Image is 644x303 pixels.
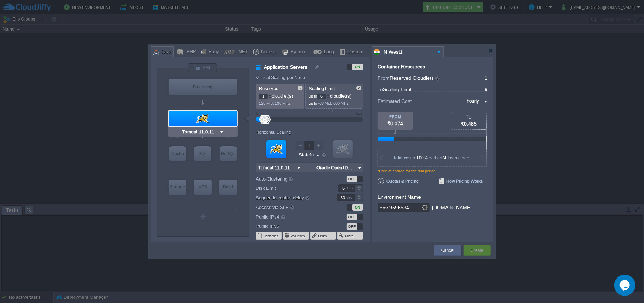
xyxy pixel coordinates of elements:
[169,79,237,95] div: Balancing
[347,176,357,182] div: OFF
[378,97,412,105] span: Estimated Cost
[194,180,212,194] div: VPS
[169,146,186,161] div: Cache
[345,47,363,57] div: Custom
[383,87,411,92] span: Scaling Limit
[347,223,357,230] div: OFF
[256,130,293,135] div: Horizontal Scaling
[471,247,483,254] button: Create
[220,146,237,161] div: NoSQL
[345,233,355,239] button: More
[259,101,291,105] span: 128 MiB, 100 MHz
[378,87,383,92] span: To
[256,222,328,230] label: Public IPv6
[378,194,421,200] label: Environment Name
[288,47,305,57] div: Python
[159,47,171,57] div: Java
[194,146,211,161] div: SQL Databases
[256,111,258,115] div: 0
[352,204,363,211] div: ON
[259,47,277,57] div: Node.js
[614,275,637,296] iframe: chat widget
[194,180,212,195] div: Elastic VPS
[184,47,196,57] div: PHP
[356,111,362,115] div: 512
[256,75,307,80] div: Vertical Scaling per Node
[169,180,186,195] div: Storage Containers
[441,247,454,254] button: Cancel
[256,194,328,202] label: Sequential restart delay
[461,121,477,127] span: ₹0.485
[388,121,404,126] span: ₹0.074
[309,101,317,105] span: up to
[259,86,278,91] span: Reserved
[169,79,237,95] div: Load Balancer
[256,203,328,211] label: Access via SLB
[291,233,306,239] button: Volumes
[169,209,237,223] div: Create New Layer
[194,146,211,161] div: SQL
[318,233,328,239] button: Links
[347,185,354,192] div: GB
[390,75,440,81] span: Reserved Cloudlets
[220,146,237,161] div: NoSQL Databases
[451,115,486,119] div: TO
[206,47,219,57] div: Ruby
[431,203,472,213] div: .[DOMAIN_NAME]
[378,75,390,81] span: From
[259,92,302,99] p: cloudlet(s)
[485,75,487,81] span: 1
[378,115,413,119] div: FROM
[169,111,237,126] div: Application Servers
[378,169,488,178] div: *Free of charge for the trial period
[219,180,237,194] div: Build
[378,64,425,70] div: Container Resources
[378,178,419,184] span: Quotas & Pricing
[219,180,237,195] div: Build Node
[346,194,354,201] div: sec
[439,178,483,184] span: How Pricing Works
[317,101,349,105] span: 768 MiB, 600 MHz
[256,213,328,221] label: Public IPv4
[256,175,328,183] label: Auto-Clustering
[309,92,361,99] p: cloudlet(s)
[263,233,280,239] button: Variables
[485,87,487,92] span: 6
[169,180,186,194] div: Storage
[256,184,328,192] label: Disk Limit
[235,47,248,57] div: .NET
[322,47,334,57] div: Lang
[309,94,317,98] span: up to
[309,86,335,91] span: Scaling Limit
[347,214,357,220] div: OFF
[352,64,363,70] div: ON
